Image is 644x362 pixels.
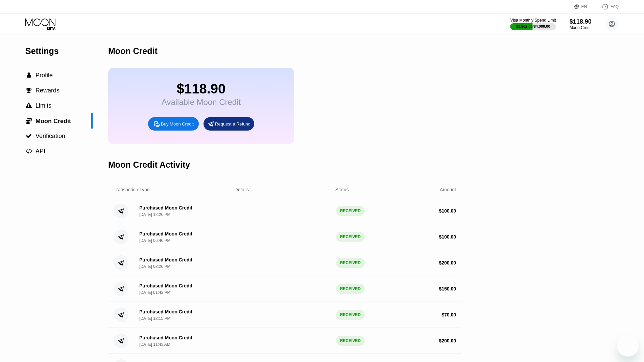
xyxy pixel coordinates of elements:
div: Transaction Type [114,187,150,192]
div: Purchased Moon Credit [139,335,192,340]
span:  [26,103,32,109]
div: Details [235,187,249,192]
div: RECEIVED [336,284,365,294]
div: RECEIVED [336,310,365,320]
div: Purchased Moon Credit [139,257,192,262]
div: [DATE] 01:42 PM [139,290,170,295]
div: [DATE] 12:26 PM [139,212,170,217]
div:  [25,103,32,109]
span:  [26,133,32,139]
div: FAQ [611,4,619,9]
div: $118.90 [162,81,241,96]
span: Rewards [35,87,59,94]
div: Buy Moon Credit [148,117,199,131]
div: Amount [440,187,456,192]
div:  [25,133,32,139]
div: $118.90Moon Credit [570,18,592,30]
div: Settings [25,46,93,56]
div: [DATE] 11:43 AM [139,342,170,347]
div: $118.90 [570,18,592,25]
div: EN [581,4,587,9]
div: Moon Credit Activity [108,160,190,170]
div: Purchased Moon Credit [139,283,192,288]
div: Buy Moon Credit [161,121,194,127]
div: RECEIVED [336,336,365,346]
div: Visa Monthly Spend Limit$1,962.80/$4,000.00 [510,18,556,30]
div: $ 100.00 [439,234,456,240]
div: Moon Credit [108,46,158,56]
div: Purchased Moon Credit [139,231,192,236]
div: Request a Refund [204,117,254,131]
div: $ 200.00 [439,338,456,343]
span:  [26,87,32,93]
span: Moon Credit [35,118,71,124]
span: Verification [35,133,65,139]
div: [DATE] 06:46 PM [139,238,170,243]
div: Status [335,187,349,192]
div: FAQ [595,3,619,10]
div: $ 200.00 [439,260,456,266]
span:  [26,148,32,154]
iframe: Button to launch messaging window, conversation in progress [617,335,639,357]
div: [DATE] 12:15 PM [139,316,170,321]
div: $ 150.00 [439,286,456,291]
div: $1,962.80 / $4,000.00 [516,24,550,28]
span: Limits [35,102,51,109]
div: RECEIVED [336,232,365,242]
div: Moon Credit [570,25,592,30]
div: Request a Refund [215,121,251,127]
span:  [26,117,32,124]
div: Purchased Moon Credit [139,309,192,314]
span: API [35,148,45,155]
div:  [25,72,32,78]
div: Available Moon Credit [162,98,241,107]
div: $ 70.00 [442,312,456,317]
div:  [25,117,32,124]
div: Purchased Moon Credit [139,205,192,211]
div: $ 100.00 [439,208,456,214]
span:  [27,72,31,78]
div: RECEIVED [336,258,365,268]
div:  [25,87,32,93]
div: Visa Monthly Spend Limit [510,18,556,23]
span: Profile [35,72,53,79]
div: EN [574,3,595,10]
div: RECEIVED [336,206,365,216]
div: [DATE] 03:26 PM [139,264,170,269]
